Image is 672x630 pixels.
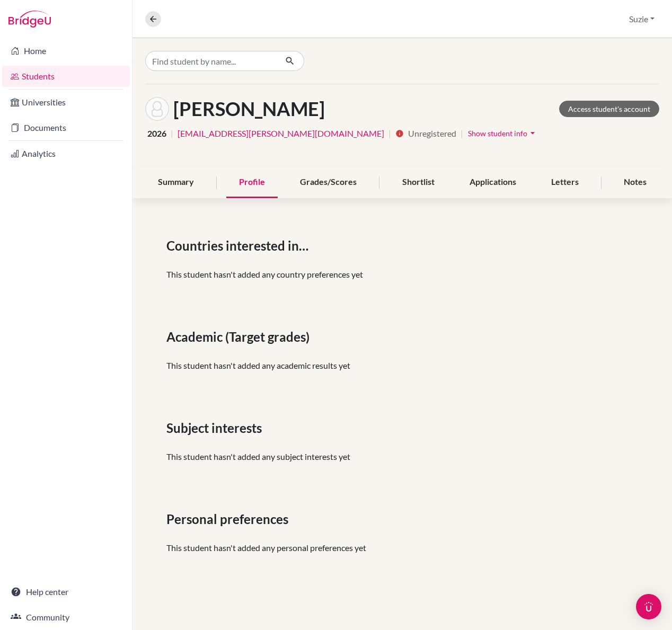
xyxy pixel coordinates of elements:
div: Applications [457,167,529,198]
p: This student hasn't added any subject interests yet [166,450,638,463]
input: Find student by name... [145,51,277,71]
p: This student hasn't added any country preferences yet [166,268,638,281]
a: Home [2,40,130,61]
div: Open Intercom Messenger [636,594,661,619]
div: Letters [538,167,591,198]
div: Summary [145,167,207,198]
span: | [171,127,173,140]
h1: [PERSON_NAME] [173,97,325,120]
button: Show student infoarrow_drop_down [467,125,538,141]
img: Bridge-U [8,11,51,28]
div: Grades/Scores [287,167,369,198]
i: arrow_drop_down [527,128,538,138]
a: Universities [2,92,130,113]
a: Analytics [2,143,130,164]
a: [EMAIL_ADDRESS][PERSON_NAME][DOMAIN_NAME] [178,127,384,140]
button: Suzie [624,9,659,29]
i: info [395,129,404,138]
span: 2026 [147,127,166,140]
a: Documents [2,117,130,138]
a: Access student's account [559,101,659,117]
p: This student hasn't added any personal preferences yet [166,542,638,554]
a: Help center [2,581,130,602]
p: This student hasn't added any academic results yet [166,359,638,372]
span: | [461,127,463,140]
div: Profile [226,167,278,198]
a: Community [2,607,130,628]
div: Notes [611,167,659,198]
div: Shortlist [390,167,447,198]
span: Unregistered [408,127,456,140]
a: Students [2,66,130,87]
span: Subject interests [166,419,266,438]
span: Countries interested in… [166,236,313,255]
span: Show student info [468,129,527,138]
span: Personal preferences [166,510,293,529]
span: | [388,127,391,140]
span: Academic (Target grades) [166,327,314,347]
img: Lorry Armes's avatar [145,97,169,121]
